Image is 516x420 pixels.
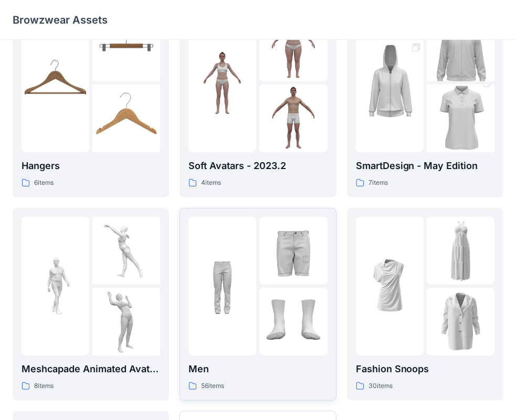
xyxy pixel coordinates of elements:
[259,217,327,285] img: folder 2
[13,13,108,27] p: Browzwear Assets
[22,362,160,376] p: Meshcapade Animated Avatars
[368,177,388,188] p: 7 items
[259,85,327,152] img: folder 3
[356,159,494,173] p: SmartDesign - May Edition
[427,288,494,355] img: folder 3
[347,5,503,197] a: folder 1folder 2folder 3SmartDesign - May Edition7items
[259,14,327,81] img: folder 2
[92,288,160,355] img: folder 3
[92,85,160,152] img: folder 3
[347,208,503,401] a: folder 1folder 2folder 3Fashion Snoops30items
[356,362,494,376] p: Fashion Snoops
[22,49,89,117] img: folder 1
[259,288,327,355] img: folder 3
[356,32,424,134] img: folder 1
[180,208,336,401] a: folder 1folder 2folder 3Men56items
[34,177,54,188] p: 6 items
[356,252,424,320] img: folder 1
[92,14,160,81] img: folder 2
[22,252,89,320] img: folder 1
[13,5,169,197] a: folder 1folder 2folder 3Hangers6items
[188,252,256,320] img: folder 1
[188,49,256,117] img: folder 1
[22,159,160,173] p: Hangers
[368,381,393,392] p: 30 items
[201,177,221,188] p: 4 items
[34,381,54,392] p: 8 items
[180,5,336,197] a: folder 1folder 2folder 3Soft Avatars - 2023.24items
[13,208,169,401] a: folder 1folder 2folder 3Meshcapade Animated Avatars8items
[188,362,327,376] p: Men
[427,68,494,170] img: folder 3
[427,217,494,285] img: folder 2
[188,159,327,173] p: Soft Avatars - 2023.2
[201,381,224,392] p: 56 items
[92,217,160,285] img: folder 2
